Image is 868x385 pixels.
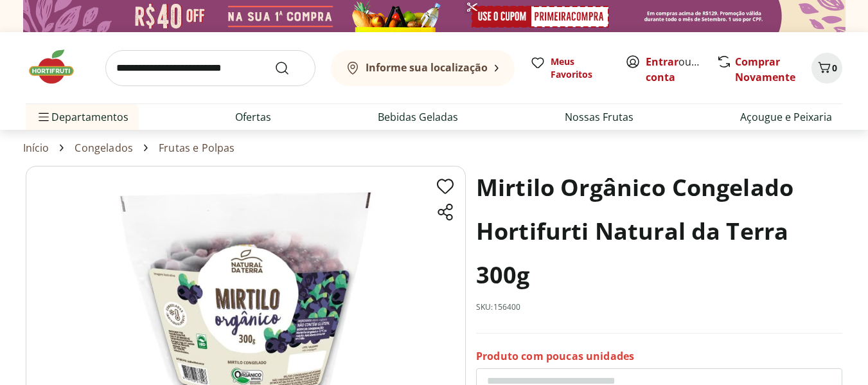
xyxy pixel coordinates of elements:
[366,60,488,75] b: Informe sua localização
[378,109,458,125] a: Bebidas Geladas
[476,349,634,363] p: Produto com poucas unidades
[235,109,271,125] a: Ofertas
[646,54,703,85] span: ou
[274,60,305,76] button: Submit Search
[75,142,133,154] a: Congelados
[159,142,235,154] a: Frutas e Polpas
[26,48,90,86] img: Hortifruti
[331,50,515,86] button: Informe sua localização
[476,166,842,297] h1: Mirtilo Orgânico Congelado Hortifurti Natural da Terra 300g
[551,55,610,81] span: Meus Favoritos
[646,55,716,84] a: Criar conta
[735,55,795,84] a: Comprar Novamente
[646,55,678,69] a: Entrar
[36,102,51,132] button: Menu
[36,102,128,132] span: Departamentos
[811,53,842,84] button: Carrinho
[530,55,610,81] a: Meus Favoritos
[105,50,315,86] input: search
[565,109,633,125] a: Nossas Frutas
[476,302,521,312] p: SKU: 156400
[832,62,837,74] span: 0
[23,142,49,154] a: Início
[740,109,832,125] a: Açougue e Peixaria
